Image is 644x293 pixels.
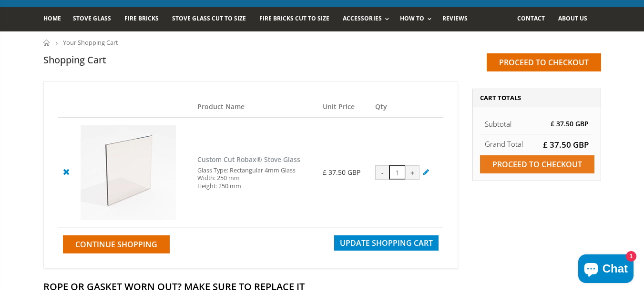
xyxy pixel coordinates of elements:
[400,14,424,22] span: How To
[73,14,111,22] span: Stove Glass
[340,238,433,248] span: Update Shopping Cart
[370,96,443,118] th: Qty
[73,7,118,31] a: Stove Glass
[197,167,313,190] div: Glass Type: Rectangular 4mm Glass Width: 250 mm Height: 250 mm
[172,14,246,22] span: Stove Glass Cut To Size
[487,53,601,71] input: Proceed to checkout
[517,7,552,31] a: Contact
[43,14,61,22] span: Home
[485,139,523,149] strong: Grand Total
[197,155,300,164] a: Custom Cut Robax® Stove Glass
[343,7,393,31] a: Accessories
[480,155,594,173] input: Proceed to checkout
[334,235,439,251] button: Update Shopping Cart
[75,239,157,250] span: Continue Shopping
[63,235,170,253] a: Continue Shopping
[63,38,118,47] span: Your Shopping Cart
[323,168,360,177] span: £ 37.50 GBP
[551,119,589,128] span: £ 37.50 GBP
[43,7,68,31] a: Home
[375,165,389,180] div: -
[43,40,51,46] a: Home
[172,7,253,31] a: Stove Glass Cut To Size
[124,7,166,31] a: Fire Bricks
[558,14,587,22] span: About us
[558,7,594,31] a: About us
[480,93,521,102] span: Cart Totals
[43,53,106,66] h1: Shopping Cart
[81,125,176,220] img: Custom Cut Robax® Stove Glass - Pool #33
[193,96,318,118] th: Product Name
[400,7,436,31] a: How To
[442,7,475,31] a: Reviews
[442,14,468,22] span: Reviews
[485,119,511,129] span: Subtotal
[259,14,329,22] span: Fire Bricks Cut To Size
[405,165,419,180] div: +
[43,280,601,293] h2: Rope Or Gasket Worn Out? Make Sure To Replace It
[575,254,636,285] inbox-online-store-chat: Shopify online store chat
[517,14,545,22] span: Contact
[343,14,381,22] span: Accessories
[318,96,370,118] th: Unit Price
[124,14,159,22] span: Fire Bricks
[259,7,337,31] a: Fire Bricks Cut To Size
[543,139,589,150] span: £ 37.50 GBP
